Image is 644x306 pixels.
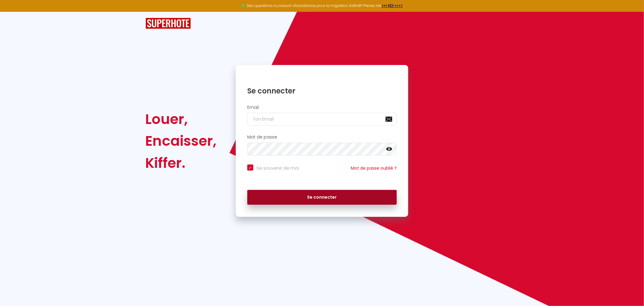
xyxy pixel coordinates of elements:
[146,130,217,152] div: Encaisser,
[146,152,217,174] div: Kiffer.
[247,135,397,140] h2: Mot de passe
[382,3,403,8] a: >>> ICI <<<<
[247,86,397,96] h1: Se connecter
[146,108,217,130] div: Louer,
[247,113,397,125] input: Ton Email
[351,165,397,171] a: Mot de passe oublié ?
[247,105,397,110] h2: Email
[247,190,397,205] button: Se connecter
[146,18,191,29] img: SuperHote logo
